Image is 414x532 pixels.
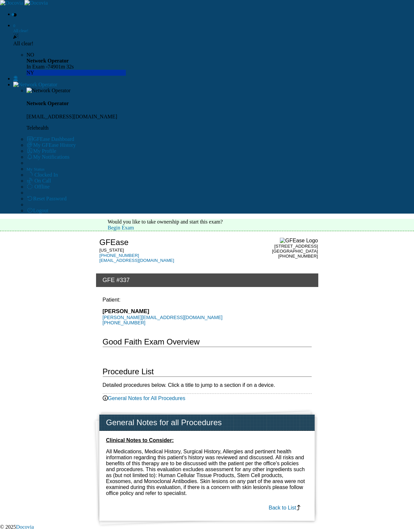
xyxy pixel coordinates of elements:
span: 74901m 32s [48,64,74,69]
a: My Status [26,166,44,172]
a: Back to List [269,505,301,511]
div: Would you like to take ownership and start this exam? [108,219,306,225]
span: My Status [26,167,44,172]
h3: GFE #337 [103,277,130,283]
a: Offline [26,184,50,189]
a: Begin Exam [108,225,134,230]
p: All Medications, Medical History, Surgical History, Allergies and pertinent health information re... [106,449,308,496]
h2: Procedure List [103,367,312,377]
img: Network Operator [26,88,71,94]
a: General Notes for All Procedures [103,395,185,401]
a: [EMAIL_ADDRESS][DOMAIN_NAME] [99,258,174,263]
span: On Call [34,178,51,184]
p: Detailed procedures below. Click a title to jump to a section if on a device. [103,382,312,388]
small: [STREET_ADDRESS] [GEOGRAPHIC_DATA] [PHONE_NUMBER] [272,244,318,259]
span: Offline [34,184,50,189]
img: GFEase Logo [280,238,318,244]
a: My Profile [26,148,56,154]
a: My GFEase History [26,142,76,148]
div: In Exam - [26,64,126,70]
b: Clinical Notes to Consider: [106,437,174,443]
div: 0 All clear! [13,33,126,76]
a: Logout [26,208,48,213]
p: [EMAIL_ADDRESS][DOMAIN_NAME] [26,114,414,120]
p: Telehealth [26,125,414,131]
span: NO [26,52,34,58]
a: GFEase Dashboard [26,136,74,142]
div: All clear! [13,28,414,33]
a: [PERSON_NAME][EMAIL_ADDRESS][DOMAIN_NAME] [103,315,223,320]
a: Clocked In [26,172,58,178]
h4: Network Operator [26,101,414,106]
a: Reset Password [26,196,67,201]
small: [US_STATE] [99,248,174,263]
h2: General Notes for all Procedures [99,415,315,431]
img: Network Operator [13,82,57,88]
p: All clear! [13,41,126,47]
div: NY [26,70,126,76]
h3: [PERSON_NAME] [103,308,223,315]
div: Patient: [103,297,223,303]
a: [PHONE_NUMBER] [99,253,139,258]
a: My Notifications [26,154,70,160]
a: 0 All clear! [13,23,414,33]
h2: Good Faith Exam Overview [103,337,312,347]
h1: GFEase [99,238,174,247]
div: 0 [13,23,414,28]
a: Docovia [16,524,34,530]
a: [PHONE_NUMBER] [103,320,146,325]
span: Clocked In [34,172,58,178]
a: On Call [26,178,51,184]
strong: Network Operator [26,58,69,63]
